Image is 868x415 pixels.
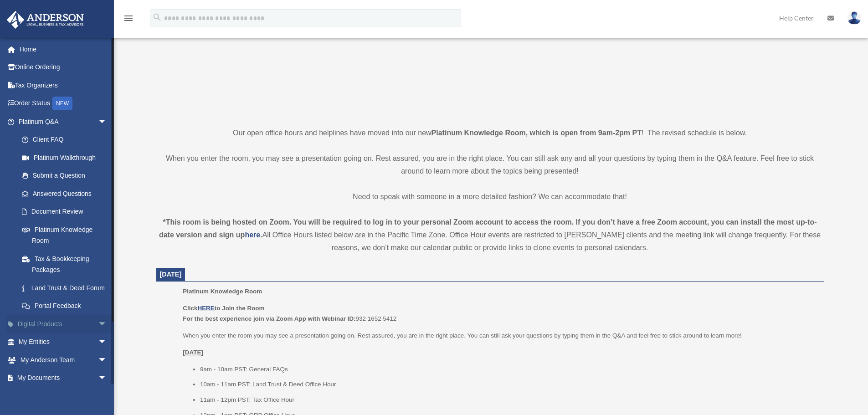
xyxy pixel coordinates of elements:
strong: Platinum Knowledge Room, which is open from 9am-2pm PT [431,129,642,137]
a: Submit a Question [13,167,121,185]
span: arrow_drop_down [98,315,116,333]
a: Portal Feedback [13,297,121,315]
u: [DATE] [183,349,203,356]
div: NEW [52,97,72,110]
a: Document Review [13,203,121,221]
span: arrow_drop_down [98,351,116,369]
a: My Anderson Teamarrow_drop_down [6,351,121,369]
a: Digital Productsarrow_drop_down [6,315,121,333]
a: Order StatusNEW [6,94,121,113]
a: here [245,231,260,239]
a: HERE [197,305,214,312]
a: Platinum Walkthrough [13,149,121,167]
a: Land Trust & Deed Forum [13,279,121,297]
li: 9am - 10am PST: General FAQs [200,364,817,375]
a: Tax Organizers [6,76,121,94]
p: Our open office hours and helplines have moved into our new ! The revised schedule is below. [156,127,824,139]
div: All Office Hours listed below are in the Pacific Time Zone. Office Hour events are restricted to ... [156,216,824,254]
span: arrow_drop_down [98,333,116,352]
a: Online Ordering [6,58,121,77]
p: When you enter the room, you may see a presentation going on. Rest assured, you are in the right ... [156,152,824,178]
i: menu [123,13,134,24]
a: Tax & Bookkeeping Packages [13,250,121,279]
span: [DATE] [160,271,182,278]
li: 10am - 11am PST: Land Trust & Deed Office Hour [200,379,817,390]
b: Click to Join the Room [183,305,264,312]
a: My Documentsarrow_drop_down [6,369,121,387]
a: menu [123,16,134,24]
a: Platinum Q&Aarrow_drop_down [6,113,121,131]
b: For the best experience join via Zoom App with Webinar ID: [183,315,355,322]
i: search [152,12,162,22]
strong: . [260,231,262,239]
a: Home [6,40,121,58]
p: When you enter the room you may see a presentation going on. Rest assured, you are in the right p... [183,330,817,341]
a: Answered Questions [13,184,121,203]
li: 11am - 12pm PST: Tax Office Hour [200,395,817,405]
p: Need to speak with someone in a more detailed fashion? We can accommodate that! [156,190,824,203]
a: Client FAQ [13,131,121,149]
img: Anderson Advisors Platinum Portal [4,11,87,29]
span: arrow_drop_down [98,369,116,388]
a: Platinum Knowledge Room [13,220,116,250]
img: User Pic [847,11,861,25]
span: Platinum Knowledge Room [183,288,262,295]
a: My Entitiesarrow_drop_down [6,333,121,351]
p: 932 1652 5412 [183,303,817,324]
span: arrow_drop_down [98,113,116,131]
strong: *This room is being hosted on Zoom. You will be required to log in to your personal Zoom account ... [159,218,817,239]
